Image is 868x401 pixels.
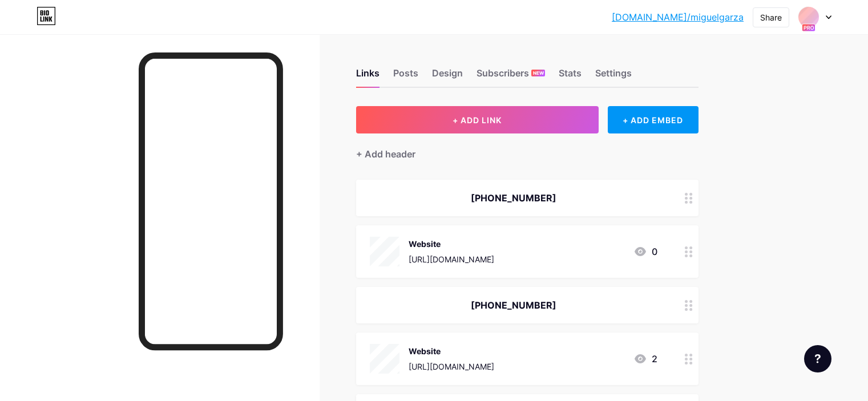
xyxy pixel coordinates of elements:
[393,66,418,87] div: Posts
[432,66,463,87] div: Design
[453,115,502,125] span: + ADD LINK
[370,298,657,312] div: [PHONE_NUMBER]
[608,106,699,133] div: + ADD EMBED
[409,361,494,372] div: [URL][DOMAIN_NAME]
[356,106,599,133] button: + ADD LINK
[356,147,415,161] div: + Add header
[533,70,544,76] span: NEW
[559,66,582,87] div: Stats
[409,345,494,357] div: Website
[595,66,632,87] div: Settings
[409,238,494,250] div: Website
[760,11,782,23] div: Share
[633,352,657,366] div: 2
[612,10,744,24] a: [DOMAIN_NAME]/miguelgarza
[477,66,545,87] div: Subscribers
[356,66,380,87] div: Links
[370,191,657,205] div: [PHONE_NUMBER]
[633,245,657,258] div: 0
[409,253,494,265] div: [URL][DOMAIN_NAME]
